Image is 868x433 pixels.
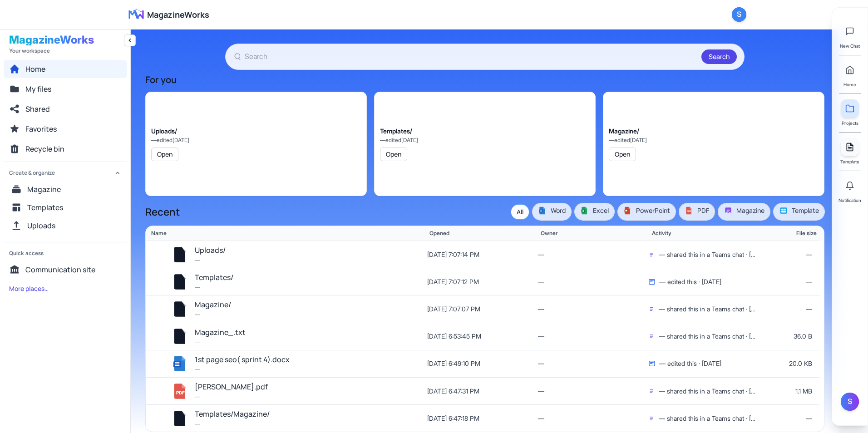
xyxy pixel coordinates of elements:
[538,359,648,368] div: —
[687,210,691,213] text: PDF
[5,198,125,216] button: Templates
[840,42,860,49] span: New Chat
[151,137,189,144] div: — edited [DATE]
[380,148,407,161] button: Open
[759,250,814,259] div: —
[9,34,121,45] div: MagazineWorks
[609,137,647,144] div: — edited [DATE]
[659,305,759,314] span: — shared this in a Teams chat · [DATE]
[176,389,185,395] text: PDF
[4,80,127,98] button: My files
[718,203,770,220] button: Magazine
[732,7,746,22] button: S
[759,387,814,396] div: 1.1 MB
[195,311,231,319] div: —
[145,74,824,86] h3: For you
[25,264,95,275] span: Communication site
[195,272,233,284] button: Templates/
[659,359,721,368] span: — edited this · [DATE]
[4,100,127,118] button: Shared
[538,332,648,341] div: —
[652,230,763,237] div: Activity
[122,7,209,22] a: MagazineWorks
[195,420,270,428] div: —
[122,7,151,22] img: MagazineWorks Logo
[679,203,715,220] button: PDF
[195,299,231,311] button: Magazine/
[618,203,676,220] button: PowerPoint
[609,148,636,161] button: Open
[9,47,121,54] div: Your workspace
[659,387,759,396] span: — shared this in a Teams chat · [DATE]
[659,277,721,286] span: — edited this · [DATE]
[4,120,127,138] button: Favorites
[840,158,859,165] span: Template
[533,203,571,220] button: Word
[380,127,418,136] div: Templates/
[124,34,136,46] button: Collapse navigation
[427,414,538,423] div: [DATE] 6:47:18 PM
[724,206,764,215] span: Magazine
[4,162,127,180] button: Create & organize
[145,207,180,217] h2: Recent
[763,230,819,237] div: File size
[659,332,759,341] span: — shared this in a Teams chat · [DATE]
[151,148,178,161] button: Open
[843,81,856,88] span: Home
[245,51,698,63] input: Search
[4,261,127,279] button: Communication site
[427,387,538,396] div: [DATE] 6:47:31 PM
[195,327,246,339] button: Magazine_.txt
[195,256,226,265] div: —
[4,280,54,297] button: More places…
[427,305,538,314] div: [DATE] 7:07:07 PM
[759,359,814,368] div: 20.0 KB
[759,414,814,423] div: —
[147,8,209,21] span: MagazineWorks
[659,250,759,259] span: — shared this in a Teams chat · [DATE]
[541,230,652,237] div: Owner
[195,338,246,346] div: —
[4,60,127,78] button: Home
[4,242,127,261] div: Quick access
[759,277,814,286] div: —
[427,250,538,259] div: [DATE] 7:07:14 PM
[380,137,418,144] div: — edited [DATE]
[195,381,268,393] button: [PERSON_NAME].pdf
[538,305,648,314] div: —
[538,277,648,286] div: —
[575,203,614,220] button: Excel
[151,230,374,237] div: Name
[580,206,609,215] span: Excel
[195,354,290,366] button: 1st page seo( sprint 4).docx
[538,414,648,423] div: —
[685,206,709,215] span: PDF
[427,277,538,286] div: [DATE] 7:07:12 PM
[538,206,566,215] span: Word
[195,365,290,374] div: —
[759,332,814,341] div: 36.0 B
[25,84,51,94] span: My files
[538,387,648,396] div: —
[429,230,541,237] div: Opened
[538,250,648,259] div: —
[659,414,759,423] span: — shared this in a Teams chat · [DATE]
[195,245,226,256] button: Uploads/
[25,143,64,154] span: Recycle bin
[779,206,819,215] span: Template
[623,206,670,215] span: PowerPoint
[841,393,859,411] button: S
[701,49,737,64] button: Search
[25,123,57,134] span: Favorites
[195,393,268,401] div: —
[511,205,529,219] button: All
[609,127,647,136] div: Magazine/
[5,216,125,235] button: Uploads
[838,197,861,204] span: Notification
[25,64,45,74] span: Home
[759,305,814,314] div: —
[427,332,538,341] div: [DATE] 6:53:45 PM
[25,103,50,114] span: Shared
